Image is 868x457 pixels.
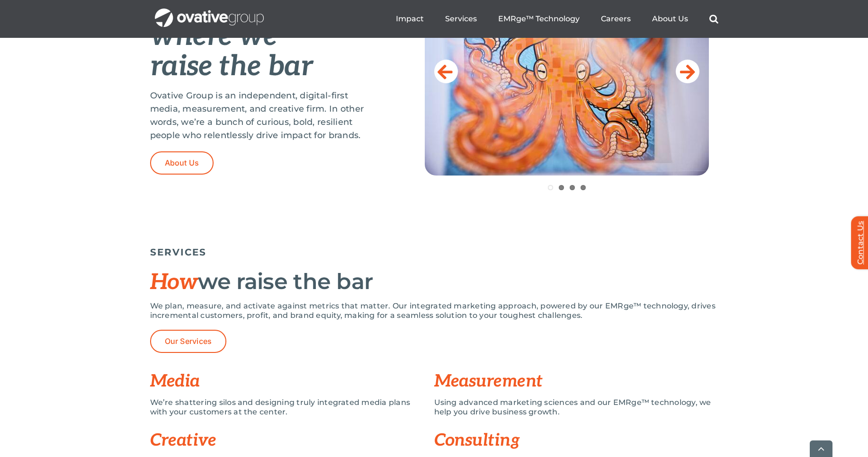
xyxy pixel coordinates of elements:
a: About Us [150,151,214,175]
a: Services [445,14,477,24]
a: Careers [601,14,631,24]
a: 1 [548,185,553,190]
p: We plan, measure, and activate against metrics that matter. Our integrated marketing approach, po... [150,301,718,320]
span: Our Services [165,337,212,346]
a: About Us [652,14,688,24]
h3: Measurement [434,372,718,391]
a: Our Services [150,330,227,353]
a: Search [709,14,718,24]
span: How [150,269,198,296]
h3: Creative [150,431,434,450]
p: We’re shattering silos and designing truly integrated media plans with your customers at the center. [150,398,420,417]
a: 2 [559,185,564,190]
a: Impact [396,14,424,24]
span: About Us [165,158,199,167]
h3: Media [150,372,434,391]
p: Using advanced marketing sciences and our EMRge™ technology, we help you drive business growth. [434,398,718,417]
h2: we raise the bar [150,270,718,294]
a: EMRge™ Technology [498,14,580,24]
em: raise the bar [150,50,313,84]
nav: Menu [396,4,718,34]
h3: Consulting [434,431,718,450]
a: 4 [581,185,586,190]
a: OG_Full_horizontal_WHT [155,8,264,17]
h5: SERVICES [150,246,718,258]
p: Ovative Group is an independent, digital-first media, measurement, and creative firm. In other wo... [150,89,377,142]
a: 3 [570,185,575,190]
